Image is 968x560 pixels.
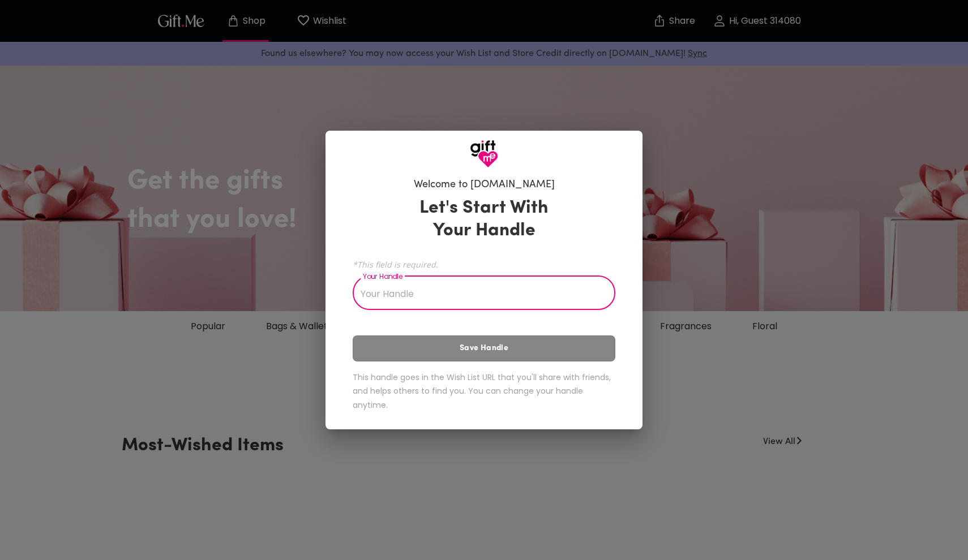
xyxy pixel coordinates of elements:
h6: This handle goes in the Wish List URL that you'll share with friends, and helps others to find yo... [353,371,615,412]
span: *This field is required. [353,259,615,270]
h3: Let's Start With Your Handle [405,197,563,242]
img: GiftMe Logo [470,140,498,168]
input: Your Handle [353,278,603,310]
h6: Welcome to [DOMAIN_NAME] [414,178,555,192]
